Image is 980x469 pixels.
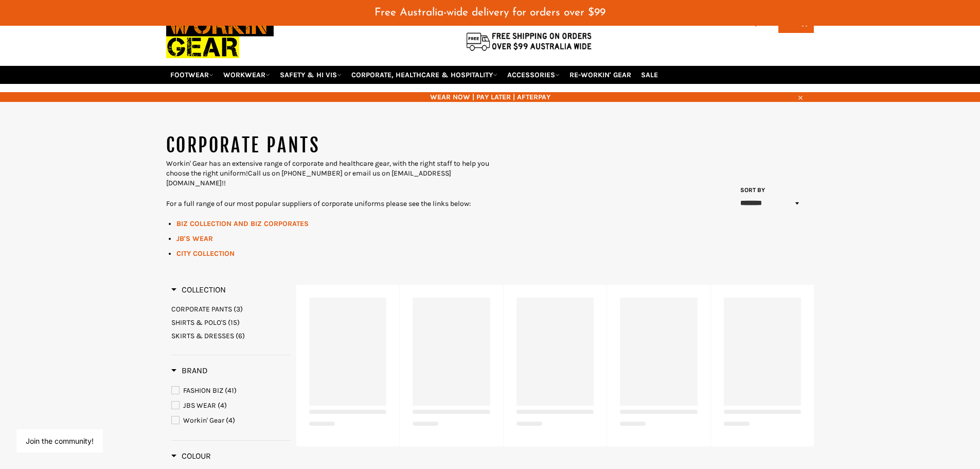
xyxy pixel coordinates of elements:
span: (4) [226,416,235,425]
p: For a full range of our most popular suppliers of corporate uniforms please see the links below: [166,199,490,209]
span: (41) [225,386,237,395]
a: Workin' Gear [171,415,291,426]
span: Workin' Gear has an extensive range of corporate and healthcare gear, with the right staff to hel... [166,159,489,178]
a: WORKWEAR [219,66,274,84]
a: JB'S WEAR [176,234,213,243]
h3: Brand [171,366,208,376]
a: SHIRTS & POLO'S [171,318,291,327]
span: (3) [234,305,243,314]
a: JBS WEAR [171,400,291,411]
a: SALE [637,66,662,84]
span: Workin' Gear [183,416,224,425]
a: CORPORATE, HEALTHCARE & HOSPITALITY [347,66,502,84]
span: Colour [171,451,211,461]
h3: Collection [171,285,226,295]
img: Workin Gear leaders in Workwear, Safety Boots, PPE, Uniforms. Australia's No.1 in Workwear [166,7,274,65]
span: (4) [218,401,227,410]
h3: Colour [171,451,211,461]
a: FOOTWEAR [166,66,218,84]
span: Free Australia-wide delivery for orders over $99 [375,7,605,18]
span: SHIRTS & POLO'S [171,318,226,327]
label: Sort by [737,186,765,195]
span: (15) [228,318,240,327]
span: Collection [171,285,226,294]
a: SAFETY & HI VIS [276,66,346,84]
h1: CORPORATE PANTS [166,133,490,159]
img: Flat $9.95 shipping Australia wide [465,30,593,52]
a: CITY COLLECTION [176,249,235,258]
span: SKIRTS & DRESSES [171,332,234,340]
a: FASHION BIZ [171,385,291,396]
span: (6) [236,332,245,340]
a: ACCESSORIES [503,66,564,84]
a: RE-WORKIN' GEAR [565,66,635,84]
span: CORPORATE PANTS [171,305,232,314]
a: BIZ COLLECTION AND BIZ CORPORATES [176,219,309,228]
span: JBS WEAR [183,401,216,410]
a: CORPORATE PANTS [171,304,291,314]
span: FASHION BIZ [183,386,223,395]
a: SKIRTS & DRESSES [171,331,291,341]
span: WEAR NOW | PAY LATER | AFTERPAY [166,92,814,102]
button: Join the community! [26,437,94,445]
span: Call us on [PHONE_NUMBER] or email us on [EMAIL_ADDRESS][DOMAIN_NAME]!! [166,169,451,187]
